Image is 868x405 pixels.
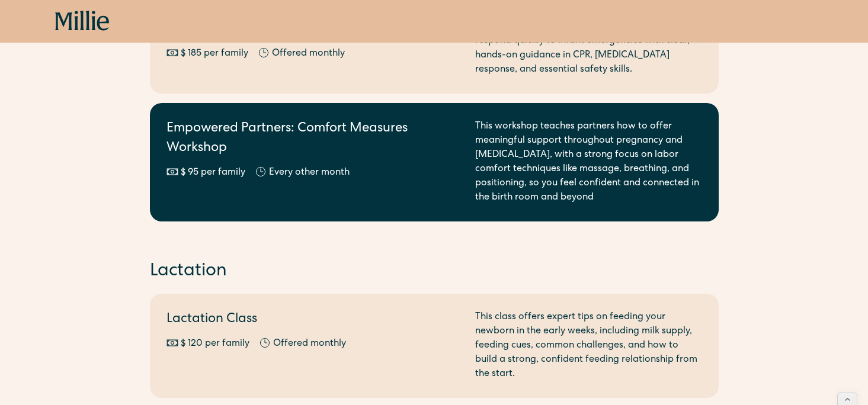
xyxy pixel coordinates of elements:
h2: Lactation Class [166,310,461,330]
div: $ 120 per family [181,337,249,351]
div: Every other month [269,166,350,180]
div: Offered monthly [272,47,345,61]
div: This class offers expert tips on feeding your newborn in the early weeks, including milk supply, ... [475,310,702,381]
div: $ 185 per family [181,47,248,61]
h2: Lactation [150,259,719,284]
div: Offered monthly [273,337,346,351]
div: This workshop teaches partners how to offer meaningful support throughout pregnancy and [MEDICAL_... [475,120,702,205]
a: Empowered Partners: Comfort Measures Workshop$ 95 per familyEvery other monthThis workshop teache... [150,103,719,221]
a: Lactation Class$ 120 per familyOffered monthlyThis class offers expert tips on feeding your newbo... [150,294,719,398]
div: $ 95 per family [181,166,245,180]
div: This class teaches you how to recognize and respond quickly to infant emergencies with clear, han... [475,20,702,77]
a: Infant CPR & Safety$ 185 per familyOffered monthlyThis class teaches you how to recognize and res... [150,4,719,94]
h2: Empowered Partners: Comfort Measures Workshop [166,120,461,159]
